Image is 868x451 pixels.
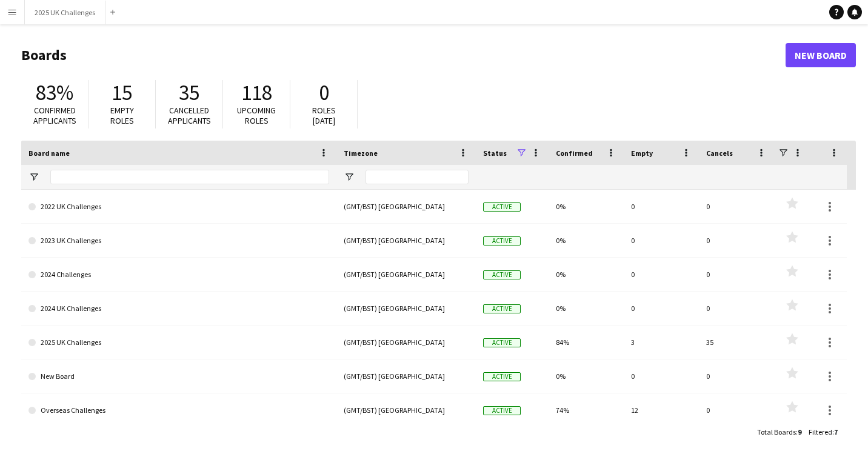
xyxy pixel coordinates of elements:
a: New Board [786,43,856,67]
span: 35 [179,79,199,106]
div: 0% [549,190,624,223]
span: Empty roles [110,105,134,126]
div: : [809,420,838,444]
div: 0 [699,359,774,393]
div: 0 [624,190,699,223]
span: Upcoming roles [237,105,276,126]
span: 0 [319,79,329,106]
span: Confirmed [556,149,593,158]
div: 0 [624,258,699,291]
div: 0% [549,224,624,257]
span: 9 [798,427,801,436]
span: Roles [DATE] [312,105,336,126]
span: Confirmed applicants [33,105,76,126]
span: Active [483,406,521,415]
div: (GMT/BST) [GEOGRAPHIC_DATA] [336,292,476,325]
span: Status [483,149,507,158]
span: 118 [241,79,272,106]
a: New Board [28,359,329,393]
button: Open Filter Menu [344,172,355,182]
div: (GMT/BST) [GEOGRAPHIC_DATA] [336,190,476,223]
span: Filtered [809,427,832,436]
div: (GMT/BST) [GEOGRAPHIC_DATA] [336,326,476,359]
a: 2024 Challenges [28,258,329,292]
a: 2024 UK Challenges [28,292,329,326]
div: 0 [699,224,774,257]
span: 7 [834,427,838,436]
span: Empty [631,149,653,158]
div: 0 [699,258,774,291]
span: Active [483,372,521,381]
div: 0 [699,393,774,427]
div: (GMT/BST) [GEOGRAPHIC_DATA] [336,393,476,427]
div: 0 [624,359,699,393]
div: 0 [699,292,774,325]
div: 0% [549,359,624,393]
div: (GMT/BST) [GEOGRAPHIC_DATA] [336,359,476,393]
div: 74% [549,393,624,427]
span: Active [483,270,521,279]
span: Cancelled applicants [168,105,211,126]
span: Active [483,304,521,313]
span: Board name [28,149,70,158]
a: Overseas Challenges [28,393,329,427]
span: Active [483,236,521,246]
a: 2023 UK Challenges [28,224,329,258]
div: 0 [699,190,774,223]
input: Board name Filter Input [50,170,329,184]
a: 2025 UK Challenges [28,326,329,359]
span: Cancels [706,149,733,158]
div: 0 [624,292,699,325]
span: Total Boards [757,427,796,436]
div: (GMT/BST) [GEOGRAPHIC_DATA] [336,224,476,257]
div: (GMT/BST) [GEOGRAPHIC_DATA] [336,258,476,291]
span: Active [483,338,521,347]
button: 2025 UK Challenges [25,1,105,24]
input: Timezone Filter Input [366,170,469,184]
div: 0% [549,258,624,291]
div: 0% [549,292,624,325]
span: 15 [112,79,132,106]
div: 84% [549,326,624,359]
span: Timezone [344,149,378,158]
span: 83% [36,79,73,106]
div: : [757,420,801,444]
div: 12 [624,393,699,427]
a: 2022 UK Challenges [28,190,329,224]
div: 0 [624,224,699,257]
div: 3 [624,326,699,359]
h1: Boards [21,46,786,64]
div: 35 [699,326,774,359]
button: Open Filter Menu [28,172,39,182]
span: Active [483,202,521,212]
